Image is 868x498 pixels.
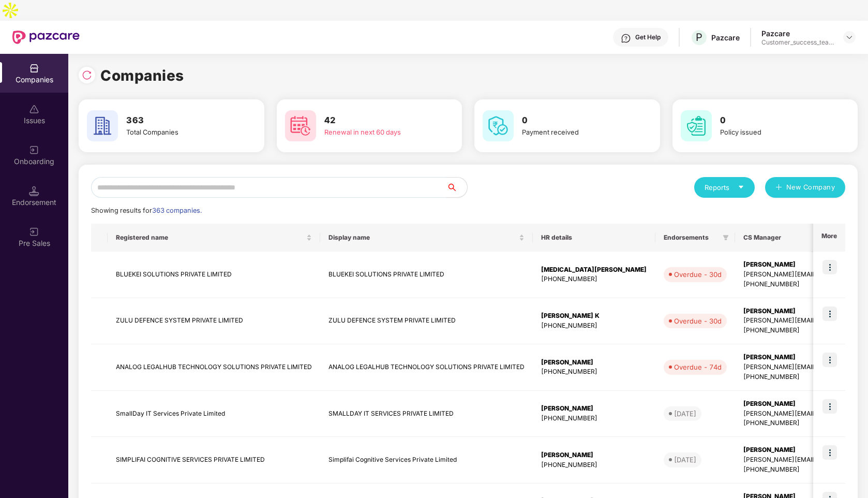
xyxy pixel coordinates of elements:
img: svg+xml;base64,PHN2ZyBpZD0iSGVscC0zMngzMiIgeG1sbnM9Imh0dHA6Ly93d3cudzMub3JnLzIwMDAvc3ZnIiB3aWR0aD... [621,33,631,43]
button: search [446,177,468,198]
span: filter [723,235,729,241]
div: Pazcare [711,33,740,42]
img: New Pazcare Logo [12,31,80,44]
div: Get Help [635,33,661,41]
td: Simplifai Cognitive Services Private Limited [320,437,533,484]
td: BLUEKEI SOLUTIONS PRIVATE LIMITED [108,252,320,298]
span: plus [775,184,782,192]
img: svg+xml;base64,PHN2ZyB3aWR0aD0iMTQuNSIgaGVpZ2h0PSIxNC41IiB2aWV3Qm94PSIwIDAgMTYgMTYiIGZpbGw9Im5vbm... [29,186,39,196]
span: P [696,31,702,43]
img: svg+xml;base64,PHN2ZyB4bWxucz0iaHR0cDovL3d3dy53My5vcmcvMjAwMC9zdmciIHdpZHRoPSI2MCIgaGVpZ2h0PSI2MC... [285,110,316,141]
div: Payment received [522,127,632,138]
img: icon [822,445,837,460]
span: 363 companies. [152,207,202,214]
div: Total Companies [126,127,236,138]
img: svg+xml;base64,PHN2ZyBpZD0iUmVsb2FkLTMyeDMyIiB4bWxucz0iaHR0cDovL3d3dy53My5vcmcvMjAwMC9zdmciIHdpZH... [82,70,92,80]
img: svg+xml;base64,PHN2ZyB4bWxucz0iaHR0cDovL3d3dy53My5vcmcvMjAwMC9zdmciIHdpZHRoPSI2MCIgaGVpZ2h0PSI2MC... [483,110,514,141]
h3: 363 [126,114,236,127]
div: [PHONE_NUMBER] [541,321,647,331]
div: Overdue - 30d [674,269,722,280]
div: [PERSON_NAME] [541,450,647,460]
span: filter [721,231,731,244]
span: Showing results for [91,207,202,214]
td: SmallDay IT Services Private Limited [108,391,320,437]
td: ANALOG LEGALHUB TECHNOLOGY SOLUTIONS PRIVATE LIMITED [108,344,320,391]
img: svg+xml;base64,PHN2ZyBpZD0iQ29tcGFuaWVzIiB4bWxucz0iaHR0cDovL3d3dy53My5vcmcvMjAwMC9zdmciIHdpZHRoPS... [29,63,39,74]
span: Registered name [116,233,304,242]
th: Registered name [108,224,320,252]
img: svg+xml;base64,PHN2ZyBpZD0iRHJvcGRvd24tMzJ4MzIiIHhtbG5zPSJodHRwOi8vd3d3LnczLm9yZy8yMDAwL3N2ZyIgd2... [845,33,854,41]
h1: Companies [100,64,184,87]
span: Display name [328,233,517,242]
td: ZULU DEFENCE SYSTEM PRIVATE LIMITED [108,298,320,345]
img: svg+xml;base64,PHN2ZyB4bWxucz0iaHR0cDovL3d3dy53My5vcmcvMjAwMC9zdmciIHdpZHRoPSI2MCIgaGVpZ2h0PSI2MC... [87,110,118,141]
td: BLUEKEI SOLUTIONS PRIVATE LIMITED [320,252,533,298]
th: More [813,224,845,252]
div: Renewal in next 60 days [324,127,434,138]
th: HR details [533,224,655,252]
td: SMALLDAY IT SERVICES PRIVATE LIMITED [320,391,533,437]
div: [PHONE_NUMBER] [541,460,647,470]
div: [PERSON_NAME] [541,358,647,368]
img: svg+xml;base64,PHN2ZyB3aWR0aD0iMjAiIGhlaWdodD0iMjAiIHZpZXdCb3g9IjAgMCAyMCAyMCIgZmlsbD0ibm9uZSIgeG... [29,227,39,237]
div: Customer_success_team_lead [761,38,834,47]
div: [PHONE_NUMBER] [541,274,647,284]
span: New Company [786,182,835,193]
div: [PERSON_NAME] [541,404,647,414]
td: ANALOG LEGALHUB TECHNOLOGY SOLUTIONS PRIVATE LIMITED [320,344,533,391]
div: Overdue - 30d [674,316,722,326]
img: icon [822,260,837,274]
img: svg+xml;base64,PHN2ZyB4bWxucz0iaHR0cDovL3d3dy53My5vcmcvMjAwMC9zdmciIHdpZHRoPSI2MCIgaGVpZ2h0PSI2MC... [681,110,712,141]
div: Overdue - 74d [674,362,722,372]
img: icon [822,353,837,367]
td: SIMPLIFAI COGNITIVE SERVICES PRIVATE LIMITED [108,437,320,484]
img: icon [822,399,837,414]
div: [DATE] [674,408,696,419]
th: Display name [320,224,533,252]
div: Policy issued [720,127,830,138]
button: plusNew Company [765,177,845,198]
td: ZULU DEFENCE SYSTEM PRIVATE LIMITED [320,298,533,345]
div: [PHONE_NUMBER] [541,414,647,423]
div: Reports [705,182,744,193]
span: Endorsements [664,233,719,242]
h3: 0 [522,114,632,127]
h3: 42 [324,114,434,127]
div: [PHONE_NUMBER] [541,367,647,377]
img: svg+xml;base64,PHN2ZyBpZD0iSXNzdWVzX2Rpc2FibGVkIiB4bWxucz0iaHR0cDovL3d3dy53My5vcmcvMjAwMC9zdmciIH... [29,104,39,114]
img: icon [822,306,837,321]
div: [DATE] [674,455,696,465]
img: svg+xml;base64,PHN2ZyB3aWR0aD0iMjAiIGhlaWdodD0iMjAiIHZpZXdCb3g9IjAgMCAyMCAyMCIgZmlsbD0ibm9uZSIgeG... [29,145,39,155]
span: caret-down [738,184,744,191]
div: [MEDICAL_DATA][PERSON_NAME] [541,265,647,275]
span: search [446,183,467,192]
div: [PERSON_NAME] K [541,311,647,321]
h3: 0 [720,114,830,127]
div: Pazcare [761,28,834,38]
